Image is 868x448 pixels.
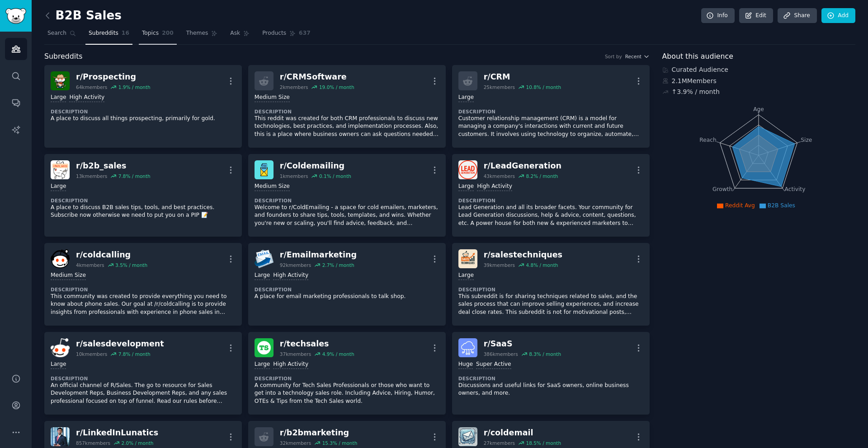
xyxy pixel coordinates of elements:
span: Themes [186,29,208,37]
img: Coldemailing [255,160,274,179]
div: r/ coldcalling [76,249,147,261]
div: 37k members [280,351,311,357]
div: 4k members [76,262,104,268]
a: b2b_salesr/b2b_sales13kmembers7.8% / monthLargeDescriptionA place to discuss B2B sales tips, tool... [44,154,242,237]
a: Topics200 [139,26,177,45]
div: 3.5 % / month [115,262,147,268]
div: 2.0 % / month [121,440,153,446]
div: Medium Size [255,93,290,102]
div: Super Active [476,360,511,369]
div: 4.8 % / month [526,262,558,268]
div: r/ b2b_sales [76,160,151,172]
img: LinkedInLunatics [51,427,70,446]
div: r/ coldemail [484,427,561,439]
div: r/ Emailmarketing [280,249,357,261]
img: SaaS [458,338,477,357]
div: Large [458,182,474,191]
div: High Activity [273,271,308,280]
div: 39k members [484,262,515,268]
div: r/ salesdevelopment [76,338,164,350]
div: Large [51,360,66,369]
div: 27k members [484,440,515,446]
div: 1k members [280,173,308,179]
div: High Activity [69,93,104,102]
div: 386k members [484,351,518,357]
div: 8.2 % / month [526,173,558,179]
span: Ask [230,29,240,37]
a: Coldemailingr/Coldemailing1kmembers0.1% / monthMedium SizeDescriptionWelcome to r/ColdEmailing - ... [248,154,446,237]
p: Welcome to r/ColdEmailing - a space for cold emailers, marketers, and founders to share tips, too... [255,204,439,228]
div: ↑ 3.9 % / month [672,87,720,97]
img: b2b_sales [51,160,70,179]
a: Prospectingr/Prospecting64kmembers1.9% / monthLargeHigh ActivityDescriptionA place to discuss all... [44,65,242,148]
span: 16 [122,29,129,37]
p: This community was created to provide everything you need to know about phone sales. Our goal at ... [51,293,236,317]
a: Add [821,8,855,23]
tspan: Activity [784,186,805,192]
a: salesdevelopmentr/salesdevelopment10kmembers7.8% / monthLargeDescriptionAn official channel of R/... [44,332,242,415]
img: coldcalling [51,249,70,268]
p: Discussions and useful links for SaaS owners, online business owners, and more. [458,382,643,397]
div: r/ CRMSoftware [280,71,354,83]
dt: Description [458,375,643,382]
span: Topics [142,29,159,37]
img: salesdevelopment [51,338,70,357]
div: r/ salestechniques [484,249,562,261]
img: Emailmarketing [255,249,274,268]
div: r/ SaaS [484,338,561,350]
a: r/CRMSoftware2kmembers19.0% / monthMedium SizeDescriptionThis reddit was created for both CRM pro... [248,65,446,148]
span: About this audience [662,51,733,62]
div: High Activity [273,360,308,369]
dt: Description [458,108,643,115]
div: r/ techsales [280,338,354,350]
p: This subreddit is for sharing techniques related to sales, and the sales process that can improve... [458,293,643,317]
div: 32k members [280,440,311,446]
div: 25k members [484,84,515,90]
p: This reddit was created for both CRM professionals to discuss new technologies, best practices, a... [255,115,439,139]
p: A place for email marketing professionals to talk shop. [255,293,439,301]
img: techsales [255,338,274,357]
span: Search [47,29,66,37]
div: Large [458,271,474,280]
div: Huge [458,360,473,369]
div: 4.9 % / month [322,351,354,357]
p: Lead Generation and all its broader facets. Your community for Lead Generation discussions, help ... [458,204,643,228]
div: Large [51,182,66,191]
div: Large [255,360,270,369]
dt: Description [255,375,439,382]
span: Subreddits [44,51,83,62]
span: Products [262,29,286,37]
a: coldcallingr/coldcalling4kmembers3.5% / monthMedium SizeDescriptionThis community was created to ... [44,243,242,326]
a: Edit [739,8,773,23]
tspan: Reach [699,136,717,143]
div: 10k members [76,351,107,357]
div: r/ LinkedInLunatics [76,427,158,439]
a: Info [701,8,735,23]
img: salestechniques [458,249,477,268]
div: 92k members [280,262,311,268]
div: 13k members [76,173,107,179]
span: 637 [299,29,311,37]
a: Themes [183,26,221,45]
dt: Description [51,286,236,293]
dt: Description [255,286,439,293]
dt: Description [51,197,236,204]
a: Subreddits16 [85,26,132,45]
div: Large [51,93,66,102]
div: r/ CRM [484,71,561,83]
a: salestechniquesr/salestechniques39kmembers4.8% / monthLargeDescriptionThis subreddit is for shari... [452,243,650,326]
div: 7.8 % / month [118,173,151,179]
span: 200 [162,29,174,37]
a: techsalesr/techsales37kmembers4.9% / monthLargeHigh ActivityDescriptionA community for Tech Sales... [248,332,446,415]
div: 2k members [280,84,308,90]
button: Recent [625,53,650,60]
dt: Description [458,286,643,293]
p: An official channel of R/Sales. The go to resource for Sales Development Reps, Business Developme... [51,382,236,406]
div: r/ LeadGeneration [484,160,561,172]
img: LeadGeneration [458,160,477,179]
img: GummySearch logo [5,8,26,24]
div: 18.5 % / month [526,440,561,446]
div: 64k members [76,84,107,90]
a: r/CRM25kmembers10.8% / monthLargeDescriptionCustomer relationship management (CRM) is a model for... [452,65,650,148]
tspan: Size [801,136,812,143]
